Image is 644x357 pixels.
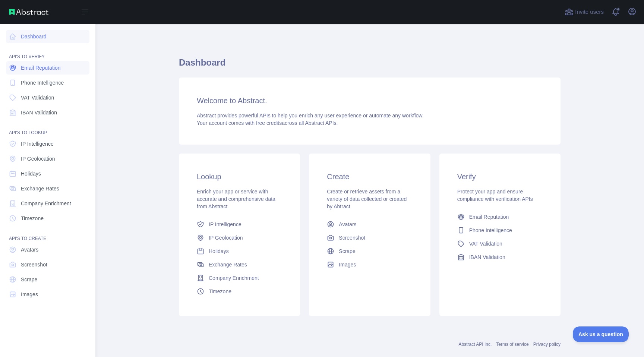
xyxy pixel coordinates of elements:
span: Protect your app and ensure compliance with verification APIs [457,189,533,202]
a: IP Geolocation [6,152,89,165]
a: Phone Intelligence [6,76,89,89]
a: Images [6,288,89,301]
span: Phone Intelligence [21,79,64,86]
span: Timezone [21,215,44,222]
span: Create or retrieve assets from a variety of data collected or created by Abtract [327,189,407,209]
a: Company Enrichment [6,197,89,210]
span: Exchange Rates [21,185,59,192]
a: IBAN Validation [6,106,89,119]
span: IBAN Validation [469,253,505,261]
h1: Dashboard [179,57,561,75]
a: Abstract API Inc. [459,342,492,347]
span: Email Reputation [21,64,61,72]
span: Avatars [21,246,38,253]
a: Company Enrichment [194,271,285,285]
h3: Create [327,171,412,182]
button: Invite users [563,6,605,18]
a: Phone Intelligence [454,224,546,237]
span: Holidays [21,170,41,177]
div: API'S TO CREATE [6,227,89,241]
a: Dashboard [6,30,89,43]
h3: Welcome to Abstract. [197,95,543,106]
a: Holidays [194,244,285,258]
img: Abstract API [9,9,48,15]
div: API'S TO LOOKUP [6,121,89,136]
span: VAT Validation [21,94,54,101]
span: free credits [256,120,282,126]
span: Email Reputation [469,213,509,221]
span: Images [21,291,38,298]
a: IP Intelligence [194,218,285,231]
a: Screenshot [324,231,415,244]
span: Timezone [209,288,231,295]
a: Terms of service [496,342,528,347]
a: Images [324,258,415,271]
a: Scrape [324,244,415,258]
span: Scrape [339,247,355,255]
a: IP Geolocation [194,231,285,244]
span: IBAN Validation [21,109,57,116]
a: Screenshot [6,258,89,271]
span: Screenshot [339,234,365,241]
a: Timezone [194,285,285,298]
a: Avatars [324,218,415,231]
div: API'S TO VERIFY [6,45,89,60]
span: Company Enrichment [21,200,71,207]
span: IP Geolocation [21,155,55,162]
span: Your account comes with across all Abstract APIs. [197,120,338,126]
span: IP Geolocation [209,234,243,241]
span: Exchange Rates [209,261,247,268]
span: IP Intelligence [209,221,241,228]
a: Exchange Rates [6,182,89,195]
span: VAT Validation [469,240,502,247]
h3: Lookup [197,171,282,182]
a: Scrape [6,273,89,286]
span: Invite users [575,8,604,16]
iframe: Toggle Customer Support [573,326,629,342]
span: Company Enrichment [209,274,259,282]
a: VAT Validation [454,237,546,250]
a: VAT Validation [6,91,89,104]
span: Screenshot [21,261,47,268]
span: Holidays [209,247,229,255]
span: Scrape [21,276,37,283]
span: Images [339,261,356,268]
a: Privacy policy [533,342,561,347]
a: Holidays [6,167,89,180]
span: Abstract provides powerful APIs to help you enrich any user experience or automate any workflow. [197,113,424,119]
a: IP Intelligence [6,137,89,151]
span: IP Intelligence [21,140,54,148]
span: Enrich your app or service with accurate and comprehensive data from Abstract [197,189,275,209]
h3: Verify [457,171,543,182]
span: Phone Intelligence [469,227,512,234]
a: Exchange Rates [194,258,285,271]
a: IBAN Validation [454,250,546,264]
a: Email Reputation [454,210,546,224]
span: Avatars [339,221,356,228]
a: Email Reputation [6,61,89,75]
a: Timezone [6,212,89,225]
a: Avatars [6,243,89,256]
